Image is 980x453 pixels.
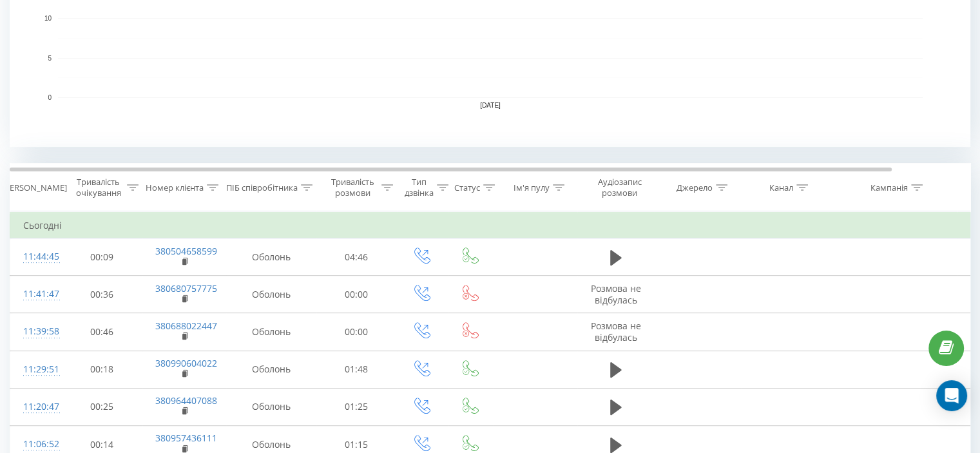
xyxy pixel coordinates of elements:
[480,102,501,109] text: [DATE]
[591,282,641,306] span: Розмова не відбулась
[2,182,67,193] div: [PERSON_NAME]
[591,320,641,343] span: Розмова не відбулась
[155,357,217,369] a: 380990604022
[226,351,316,388] td: Оболонь
[155,245,217,257] a: 380504658599
[936,380,967,411] div: Open Intercom Messenger
[23,394,49,419] div: 11:20:47
[155,282,217,294] a: 380680757775
[73,177,124,198] div: Тривалість очікування
[62,276,142,313] td: 00:36
[155,394,217,407] a: 380964407088
[62,351,142,388] td: 00:18
[226,313,316,351] td: Оболонь
[588,177,651,198] div: Аудіозапис розмови
[62,388,142,425] td: 00:25
[226,276,316,313] td: Оболонь
[226,238,316,276] td: Оболонь
[62,313,142,351] td: 00:46
[514,182,550,193] div: Ім'я пулу
[146,182,204,193] div: Номер клієнта
[316,238,397,276] td: 04:46
[48,94,52,101] text: 0
[316,313,397,351] td: 00:00
[870,182,908,193] div: Кампанія
[155,432,217,444] a: 380957436111
[44,15,52,22] text: 10
[454,182,480,193] div: Статус
[226,388,316,425] td: Оболонь
[316,351,397,388] td: 01:48
[327,177,378,198] div: Тривалість розмови
[23,282,49,307] div: 11:41:47
[48,55,52,62] text: 5
[155,320,217,332] a: 380688022447
[316,388,397,425] td: 01:25
[23,319,49,344] div: 11:39:58
[23,244,49,269] div: 11:44:45
[316,276,397,313] td: 00:00
[769,182,793,193] div: Канал
[23,357,49,382] div: 11:29:51
[226,182,298,193] div: ПІБ співробітника
[677,182,713,193] div: Джерело
[62,238,142,276] td: 00:09
[405,177,434,198] div: Тип дзвінка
